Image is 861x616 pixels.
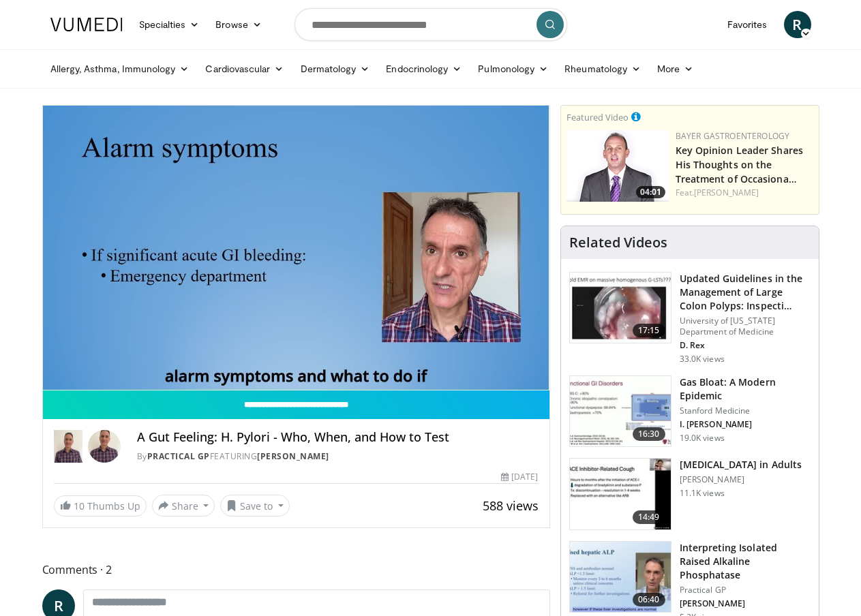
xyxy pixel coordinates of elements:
span: 14:49 [633,510,665,524]
a: Key Opinion Leader Shares His Thoughts on the Treatment of Occasiona… [676,144,804,185]
h3: Updated Guidelines in the Management of Large Colon Polyps: Inspecti… [680,272,811,313]
a: 10 Thumbs Up [54,495,147,517]
a: [PERSON_NAME] [257,450,329,462]
h4: Related Videos [569,234,667,251]
p: University of [US_STATE] Department of Medicine [680,315,811,337]
span: 04:01 [636,186,665,198]
a: Allergy, Asthma, Immunology [42,55,198,82]
a: Bayer Gastroenterology [676,130,790,142]
p: Stanford Medicine [680,405,811,416]
a: Endocrinology [378,55,470,82]
img: Avatar [88,430,121,463]
video-js: Video Player [43,106,549,390]
small: Featured Video [567,111,629,123]
p: 11.1K views [680,488,725,499]
img: VuMedi Logo [50,18,123,31]
a: Cardiovascular [197,55,292,82]
a: R [784,11,811,38]
button: Save to [220,495,290,517]
img: 6a4ee52d-0f16-480d-a1b4-8187386ea2ed.150x105_q85_crop-smart_upscale.jpg [570,542,671,613]
a: 16:30 Gas Bloat: A Modern Epidemic Stanford Medicine I. [PERSON_NAME] 19.0K views [569,375,811,448]
span: 17:15 [633,324,665,337]
a: Rheumatology [556,55,649,82]
p: D. Rex [680,340,811,351]
p: [PERSON_NAME] [680,598,811,609]
p: 19.0K views [680,433,725,444]
p: I. [PERSON_NAME] [680,419,811,430]
p: [PERSON_NAME] [680,474,802,485]
img: Practical GP [54,430,82,463]
a: Dermatology [292,55,378,82]
a: 17:15 Updated Guidelines in the Management of Large Colon Polyps: Inspecti… University of [US_STA... [569,272,811,365]
img: 11950cd4-d248-4755-8b98-ec337be04c84.150x105_q85_crop-smart_upscale.jpg [570,459,671,529]
img: dfcfcb0d-b871-4e1a-9f0c-9f64970f7dd8.150x105_q85_crop-smart_upscale.jpg [570,273,671,343]
span: Comments 2 [42,561,550,579]
img: 480ec31d-e3c1-475b-8289-0a0659db689a.150x105_q85_crop-smart_upscale.jpg [570,376,671,447]
input: Search topics, interventions [294,8,567,41]
span: 10 [74,499,85,512]
div: Feat. [676,187,813,199]
a: Favorites [719,11,776,38]
a: 04:01 [567,130,669,202]
img: 9828b8df-38ad-4333-b93d-bb657251ca89.png.150x105_q85_crop-smart_upscale.png [567,130,669,202]
a: [PERSON_NAME] [694,187,759,198]
a: More [649,55,701,82]
span: 06:40 [633,593,665,606]
a: Practical GP [147,450,210,462]
p: 33.0K views [680,354,725,365]
a: 14:49 [MEDICAL_DATA] in Adults [PERSON_NAME] 11.1K views [569,458,811,530]
h4: A Gut Feeling: H. Pylori - Who, When, and How to Test [137,430,539,445]
button: Share [152,495,215,517]
a: Pulmonology [470,55,556,82]
span: 588 views [483,497,539,514]
div: [DATE] [501,471,538,483]
h3: Gas Bloat: A Modern Epidemic [680,375,811,403]
h3: [MEDICAL_DATA] in Adults [680,458,802,472]
p: Practical GP [680,585,811,596]
span: 16:30 [633,427,665,441]
a: Specialties [131,11,208,38]
h3: Interpreting Isolated Raised Alkaline Phosphatase [680,541,811,582]
div: By FEATURING [137,450,539,463]
a: Browse [207,11,270,38]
